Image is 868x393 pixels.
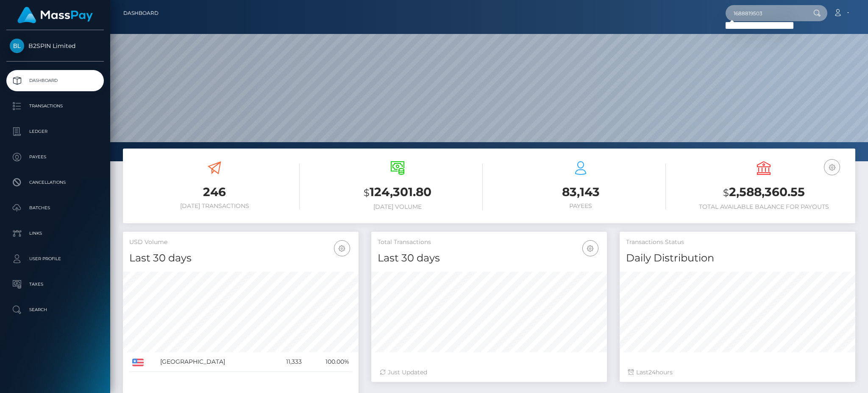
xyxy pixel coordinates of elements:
[626,251,849,266] h4: Daily Distribution
[6,172,104,193] a: Cancellations
[6,70,104,91] a: Dashboard
[626,238,849,247] h5: Transactions Status
[129,184,300,200] h3: 246
[312,203,483,211] h6: [DATE] Volume
[6,42,104,50] span: B2SPIN Limited
[648,368,656,376] span: 24
[10,151,100,163] p: Payees
[6,146,104,168] a: Payees
[10,125,100,138] p: Ledger
[6,121,104,142] a: Ledger
[6,274,104,295] a: Taxes
[726,5,805,21] input: Search...
[129,251,352,266] h4: Last 30 days
[312,184,483,201] h3: 124,301.80
[10,74,100,87] p: Dashboard
[10,176,100,189] p: Cancellations
[495,202,666,210] h6: Payees
[10,39,24,53] img: B2SPIN Limited
[10,303,100,316] p: Search
[378,238,601,247] h5: Total Transactions
[132,359,144,366] img: US.png
[495,184,666,200] h3: 83,143
[6,248,104,269] a: User Profile
[378,251,601,266] h4: Last 30 days
[6,95,104,117] a: Transactions
[679,203,849,211] h6: Total Available Balance for Payouts
[10,100,100,112] p: Transactions
[129,238,352,247] h5: USD Volume
[305,352,352,372] td: 100.00%
[270,352,305,372] td: 11,333
[157,352,270,372] td: [GEOGRAPHIC_DATA]
[364,187,370,199] small: $
[10,202,100,214] p: Batches
[628,368,847,377] div: Last hours
[129,202,300,210] h6: [DATE] Transactions
[723,187,729,199] small: $
[6,223,104,244] a: Links
[679,184,849,201] h3: 2,588,360.55
[6,197,104,219] a: Batches
[123,4,159,22] a: Dashboard
[10,253,100,265] p: User Profile
[10,227,100,240] p: Links
[380,368,598,377] div: Just Updated
[17,7,93,23] img: MassPay Logo
[10,278,100,291] p: Taxes
[6,299,104,320] a: Search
